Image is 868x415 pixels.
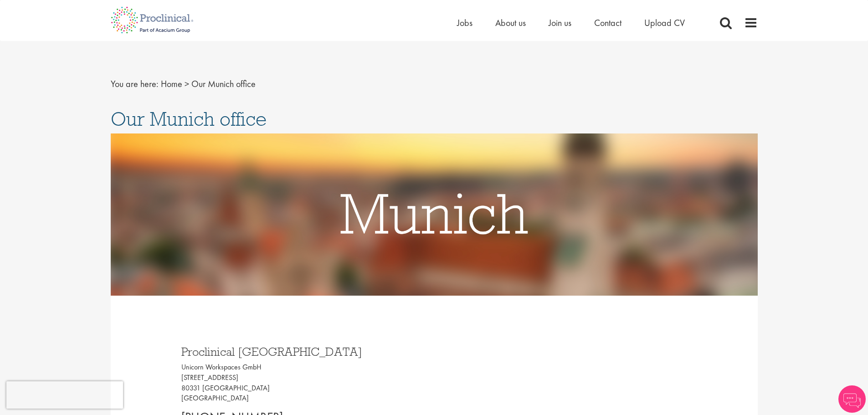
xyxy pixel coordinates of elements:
span: Our Munich office [191,78,256,90]
be: 80331 [GEOGRAPHIC_DATA] [GEOGRAPHIC_DATA] [181,383,270,403]
span: You are here: [111,78,159,90]
span: Our Munich office [111,107,267,131]
h3: Proclinical [GEOGRAPHIC_DATA] [181,346,427,358]
a: breadcrumb link [161,78,182,90]
a: Join us [549,17,571,29]
a: About us [495,17,526,29]
a: Jobs [457,17,473,29]
span: > [185,78,189,90]
iframe: reCAPTCHA [6,381,123,409]
a: Upload CV [644,17,685,29]
a: Contact [594,17,621,29]
p: Unicorn Workspaces GmbH [STREET_ADDRESS] [181,362,427,404]
img: Chatbot [838,385,866,413]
